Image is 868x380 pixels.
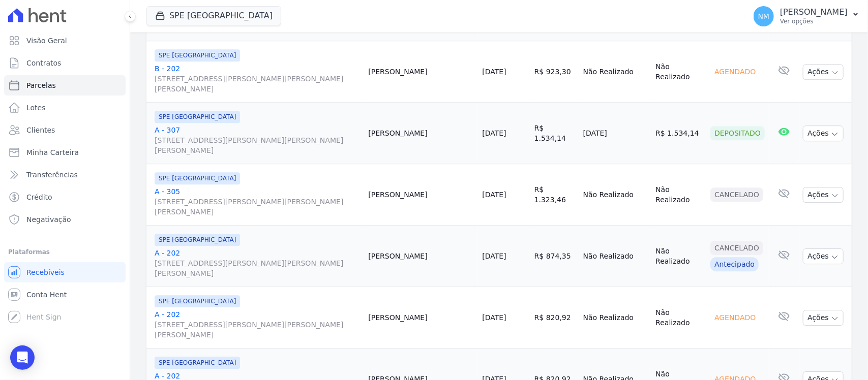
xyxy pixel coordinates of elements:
button: Ações [803,125,844,141]
a: Parcelas [4,75,126,96]
a: [DATE] [482,191,506,199]
td: Não Realizado [651,41,706,103]
span: Parcelas [26,80,56,90]
p: [PERSON_NAME] [780,7,848,17]
span: [STREET_ADDRESS][PERSON_NAME][PERSON_NAME][PERSON_NAME] [155,74,360,94]
td: [PERSON_NAME] [364,41,478,103]
td: [PERSON_NAME] [364,164,478,226]
a: A - 202[STREET_ADDRESS][PERSON_NAME][PERSON_NAME][PERSON_NAME] [155,309,360,340]
td: Não Realizado [579,226,652,287]
a: A - 305[STREET_ADDRESS][PERSON_NAME][PERSON_NAME][PERSON_NAME] [155,186,360,217]
a: [DATE] [482,252,506,260]
a: Lotes [4,98,126,118]
span: Minha Carteira [26,147,79,157]
a: Crédito [4,187,126,207]
a: Recebíveis [4,262,126,282]
a: Visão Geral [4,30,126,51]
td: R$ 923,30 [530,41,579,103]
a: Conta Hent [4,284,126,305]
a: Clientes [4,120,126,140]
a: [DATE] [482,129,506,137]
span: Clientes [26,125,55,135]
td: R$ 1.323,46 [530,164,579,226]
button: SPE [GEOGRAPHIC_DATA] [146,6,281,25]
a: Contratos [4,53,126,73]
span: Contratos [26,58,61,68]
td: Não Realizado [579,287,652,349]
a: B - 202[STREET_ADDRESS][PERSON_NAME][PERSON_NAME][PERSON_NAME] [155,64,360,94]
td: R$ 1.534,14 [530,103,579,164]
td: Não Realizado [651,164,706,226]
div: Agendado [710,310,760,325]
span: Negativação [26,214,71,225]
span: SPE [GEOGRAPHIC_DATA] [155,49,240,61]
a: A - 202[STREET_ADDRESS][PERSON_NAME][PERSON_NAME][PERSON_NAME] [155,248,360,278]
span: SPE [GEOGRAPHIC_DATA] [155,111,240,123]
div: Open Intercom Messenger [10,345,35,370]
div: Antecipado [710,257,759,271]
td: Não Realizado [579,164,652,226]
p: Ver opções [780,17,848,25]
a: A - 307[STREET_ADDRESS][PERSON_NAME][PERSON_NAME][PERSON_NAME] [155,125,360,155]
span: Transferências [26,170,78,180]
span: SPE [GEOGRAPHIC_DATA] [155,234,240,246]
div: Plataformas [8,246,122,258]
span: SPE [GEOGRAPHIC_DATA] [155,357,240,369]
span: [STREET_ADDRESS][PERSON_NAME][PERSON_NAME][PERSON_NAME] [155,135,360,155]
span: SPE [GEOGRAPHIC_DATA] [155,295,240,307]
a: Negativação [4,209,126,230]
button: Ações [803,310,844,326]
span: Lotes [26,103,46,113]
button: Ações [803,64,844,80]
span: Conta Hent [26,290,67,300]
td: [PERSON_NAME] [364,103,478,164]
span: [STREET_ADDRESS][PERSON_NAME][PERSON_NAME][PERSON_NAME] [155,258,360,278]
a: Minha Carteira [4,142,126,163]
td: R$ 874,35 [530,226,579,287]
div: Cancelado [710,241,763,255]
a: [DATE] [482,313,506,322]
span: [STREET_ADDRESS][PERSON_NAME][PERSON_NAME][PERSON_NAME] [155,320,360,340]
td: [PERSON_NAME] [364,287,478,349]
td: Não Realizado [651,226,706,287]
td: R$ 1.534,14 [651,103,706,164]
div: Cancelado [710,187,763,202]
span: Visão Geral [26,36,67,46]
span: Crédito [26,192,52,202]
button: NM [PERSON_NAME] Ver opções [745,2,868,30]
span: Recebíveis [26,267,65,277]
td: Não Realizado [651,287,706,349]
button: Ações [803,248,844,264]
span: NM [758,13,770,20]
div: Depositado [710,126,765,140]
a: [DATE] [482,68,506,76]
button: Ações [803,187,844,203]
span: SPE [GEOGRAPHIC_DATA] [155,172,240,184]
a: Transferências [4,165,126,185]
td: Não Realizado [579,41,652,103]
span: [STREET_ADDRESS][PERSON_NAME][PERSON_NAME][PERSON_NAME] [155,197,360,217]
div: Agendado [710,65,760,79]
td: [DATE] [579,103,652,164]
td: R$ 820,92 [530,287,579,349]
td: [PERSON_NAME] [364,226,478,287]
